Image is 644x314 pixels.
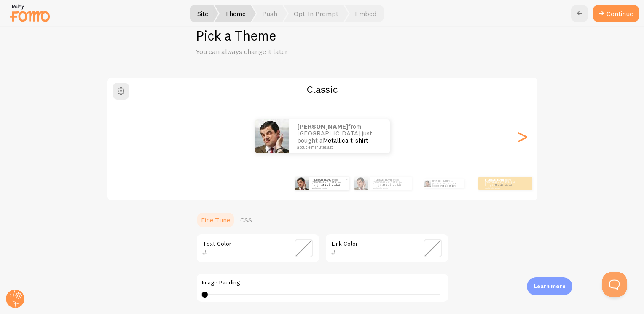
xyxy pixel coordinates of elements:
[441,184,455,187] a: Metallica t-shirt
[517,106,527,167] div: Next slide
[485,187,518,189] small: about 4 minutes ago
[485,178,519,189] p: from [GEOGRAPHIC_DATA] just bought a
[235,211,257,228] a: CSS
[312,187,345,189] small: about 4 minutes ago
[323,136,368,144] a: Metallica t-shirt
[255,119,289,153] img: Fomo
[534,282,566,290] p: Learn more
[383,184,401,187] a: Metallica t-shirt
[196,47,398,57] p: You can always change it later
[196,27,449,44] h1: Pick a Theme
[202,279,443,287] label: Image Padding
[196,211,235,228] a: Fine Tune
[297,122,348,130] strong: [PERSON_NAME]
[9,2,51,24] img: fomo-relay-logo-orange.svg
[424,180,431,187] img: Fomo
[373,187,408,189] small: about 4 minutes ago
[312,178,332,181] strong: [PERSON_NAME]
[373,178,408,189] p: from [GEOGRAPHIC_DATA] just bought a
[312,178,346,189] p: from [GEOGRAPHIC_DATA] just bought a
[485,178,505,181] strong: [PERSON_NAME]
[527,277,572,295] div: Learn more
[297,145,379,149] small: about 4 minutes ago
[495,184,513,187] a: Metallica t-shirt
[373,178,393,181] strong: [PERSON_NAME]
[354,177,368,190] img: Fomo
[295,177,309,190] img: Fomo
[297,123,381,149] p: from [GEOGRAPHIC_DATA] just bought a
[432,179,461,188] p: from [GEOGRAPHIC_DATA] just bought a
[602,272,627,297] iframe: Help Scout Beacon - Open
[107,83,537,96] h2: Classic
[322,184,340,187] a: Metallica t-shirt
[432,180,449,182] strong: [PERSON_NAME]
